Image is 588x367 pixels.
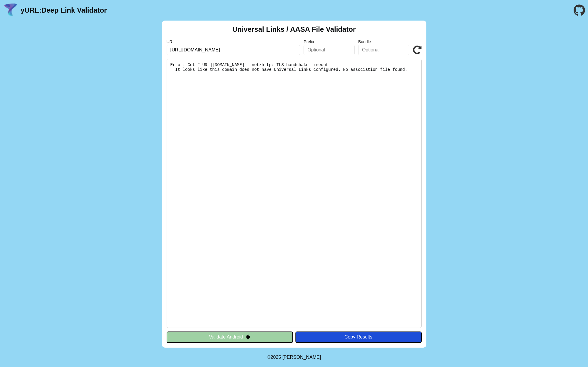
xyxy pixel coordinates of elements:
[295,331,422,343] button: Copy Results
[358,39,409,44] label: Bundle
[267,348,321,367] footer: ©
[167,45,300,55] input: Required
[298,334,419,340] div: Copy Results
[271,355,281,360] span: 2025
[3,3,18,18] img: yURL Logo
[21,6,107,14] a: yURL:Deep Link Validator
[245,334,250,339] img: droidIcon.svg
[282,355,321,360] a: Michael Ibragimchayev's Personal Site
[232,25,356,33] h2: Universal Links / AASA File Validator
[167,39,300,44] label: URL
[358,45,409,55] input: Optional
[167,331,293,343] button: Validate Android
[304,39,355,44] label: Prefix
[167,59,422,328] pre: Error: Get "[URL][DOMAIN_NAME]": net/http: TLS handshake timeout It looks like this domain does n...
[304,45,355,55] input: Optional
